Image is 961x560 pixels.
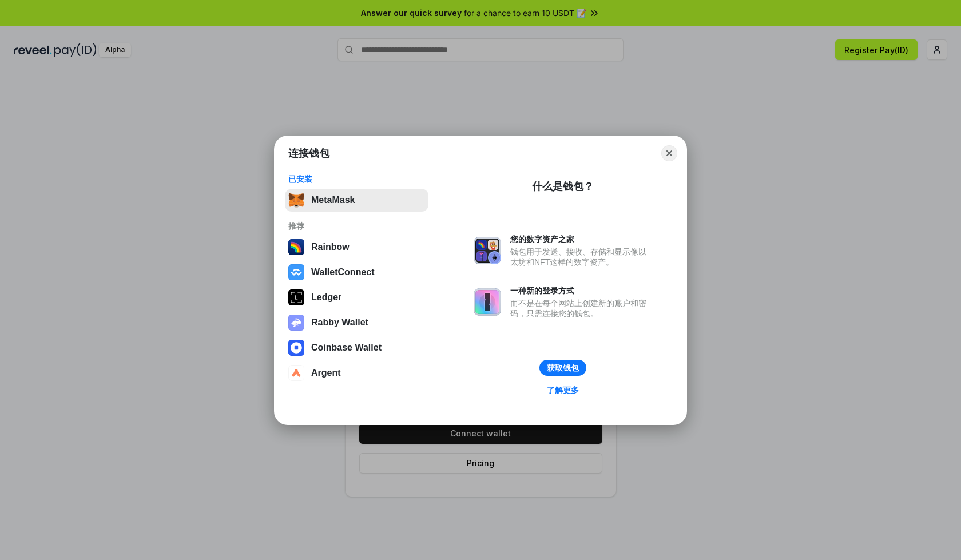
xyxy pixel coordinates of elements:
[288,174,425,184] div: 已安装
[288,315,304,331] img: svg+xml,%3Csvg%20xmlns%3D%22http%3A%2F%2Fwww.w3.org%2F2000%2Fsvg%22%20fill%3D%22none%22%20viewBox...
[285,336,428,359] button: Coinbase Wallet
[311,343,382,353] div: Coinbase Wallet
[311,242,350,252] div: Rainbow
[288,340,304,356] img: svg+xml,%3Csvg%20width%3D%2228%22%20height%3D%2228%22%20viewBox%3D%220%200%2028%2028%22%20fill%3D...
[285,236,428,259] button: Rainbow
[510,285,652,296] div: 一种新的登录方式
[285,189,428,212] button: MetaMask
[510,247,652,267] div: 钱包用于发送、接收、存储和显示像以太坊和NFT这样的数字资产。
[288,146,329,160] h1: 连接钱包
[474,288,501,316] img: svg+xml,%3Csvg%20xmlns%3D%22http%3A%2F%2Fwww.w3.org%2F2000%2Fsvg%22%20fill%3D%22none%22%20viewBox...
[661,145,677,161] button: Close
[547,363,579,373] div: 获取钱包
[547,385,579,395] div: 了解更多
[510,234,652,244] div: 您的数字资产之家
[285,286,428,309] button: Ledger
[311,195,355,205] div: MetaMask
[285,311,428,334] button: Rabby Wallet
[510,298,652,319] div: 而不是在每个网站上创建新的账户和密码，只需连接您的钱包。
[288,365,304,381] img: svg+xml,%3Csvg%20width%3D%2228%22%20height%3D%2228%22%20viewBox%3D%220%200%2028%2028%22%20fill%3D...
[532,180,594,193] div: 什么是钱包？
[288,221,425,231] div: 推荐
[288,239,304,255] img: svg+xml,%3Csvg%20width%3D%22120%22%20height%3D%22120%22%20viewBox%3D%220%200%20120%20120%22%20fil...
[288,289,304,305] img: svg+xml,%3Csvg%20xmlns%3D%22http%3A%2F%2Fwww.w3.org%2F2000%2Fsvg%22%20width%3D%2228%22%20height%3...
[288,264,304,280] img: svg+xml,%3Csvg%20width%3D%2228%22%20height%3D%2228%22%20viewBox%3D%220%200%2028%2028%22%20fill%3D...
[539,360,586,376] button: 获取钱包
[540,383,586,398] a: 了解更多
[285,261,428,284] button: WalletConnect
[311,292,341,303] div: Ledger
[311,317,368,328] div: Rabby Wallet
[474,237,501,264] img: svg+xml,%3Csvg%20xmlns%3D%22http%3A%2F%2Fwww.w3.org%2F2000%2Fsvg%22%20fill%3D%22none%22%20viewBox...
[311,267,375,277] div: WalletConnect
[285,362,428,384] button: Argent
[288,192,304,208] img: svg+xml,%3Csvg%20fill%3D%22none%22%20height%3D%2233%22%20viewBox%3D%220%200%2035%2033%22%20width%...
[311,368,341,378] div: Argent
